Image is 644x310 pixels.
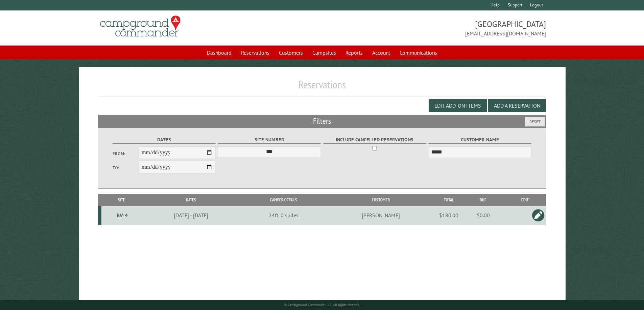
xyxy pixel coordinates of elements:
label: Dates [113,136,216,144]
th: Due [462,194,504,206]
button: Edit Add-on Items [429,99,487,112]
label: Include Cancelled Reservations [323,136,426,144]
label: Site Number [218,136,321,144]
label: To: [113,165,138,171]
th: Total [435,194,462,206]
label: Customer Name [428,136,531,144]
td: $180.00 [435,206,462,225]
div: [DATE] - [DATE] [143,212,239,219]
a: Customers [275,46,307,59]
span: [GEOGRAPHIC_DATA] [EMAIL_ADDRESS][DOMAIN_NAME] [322,19,546,37]
a: Communications [396,46,441,59]
h1: Reservations [98,78,546,96]
th: Edit [504,194,546,206]
th: Camper Details [240,194,327,206]
h2: Filters [98,115,546,128]
td: 24ft, 0 slides [240,206,327,225]
label: From: [113,150,138,157]
button: Add a Reservation [488,99,546,112]
small: © Campground Commander LLC. All rights reserved. [284,303,360,307]
a: Reports [341,46,367,59]
th: Dates [142,194,240,206]
td: $0.00 [462,206,504,225]
th: Customer [327,194,435,206]
th: Site [101,194,142,206]
a: Dashboard [203,46,236,59]
a: Account [368,46,394,59]
img: Campground Commander [98,13,183,39]
a: Reservations [237,46,273,59]
a: Campsites [308,46,340,59]
td: [PERSON_NAME] [327,206,435,225]
button: Reset [525,117,545,126]
div: RV-4 [104,212,141,219]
